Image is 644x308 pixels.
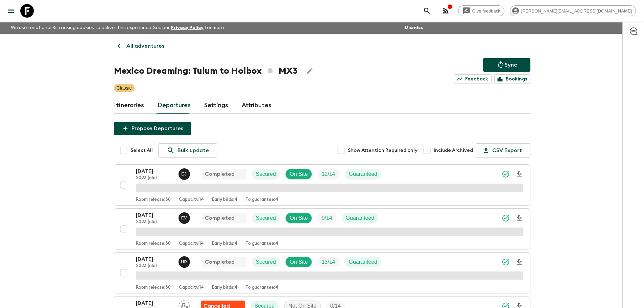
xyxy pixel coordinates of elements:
a: Feedback [454,74,492,84]
p: 2023 (old) [136,175,173,181]
button: [DATE]2023 (old)Ulises PinedaCompletedSecuredOn SiteTrip FillGuaranteedRoom release:30Capacity:14... [114,252,530,293]
button: menu [4,4,18,18]
p: [DATE] [136,255,173,263]
p: [DATE] [136,211,173,219]
a: Attributes [242,97,271,114]
span: Show Attention Required only [348,147,418,154]
p: To guarantee: 4 [245,197,278,203]
button: Sync adventure departures to the booking engine [483,58,530,72]
span: Give feedback [469,8,504,14]
div: Trip Fill [317,257,339,267]
div: Trip Fill [317,169,339,180]
button: Edit Adventure Title [303,64,316,78]
span: Assign pack leader [178,302,190,308]
div: On Site [285,213,312,223]
p: Completed [205,258,235,266]
div: Secured [252,213,280,223]
svg: Download Onboarding [515,214,523,222]
p: Capacity: 14 [179,197,204,203]
p: Capacity: 14 [179,241,204,246]
a: All adventures [114,39,168,53]
p: Sync [505,61,517,69]
p: Capacity: 14 [179,285,204,290]
button: Dismiss [403,23,425,32]
svg: Synced Successfully [502,214,510,222]
p: Room release: 30 [136,241,171,246]
p: 12 / 14 [321,170,335,178]
p: Secured [256,170,276,178]
span: Ulises Pineda [178,258,191,264]
p: [DATE] [136,299,173,307]
span: Include Archived [434,147,473,154]
div: Trip Fill [317,213,336,223]
p: Completed [205,214,235,222]
span: Erhard Vande Wyngaert Buschbeck [178,214,191,220]
button: Propose Departures [114,122,191,135]
p: [DATE] [136,167,173,175]
div: On Site [285,169,312,180]
p: Room release: 30 [136,285,171,290]
span: Select All [130,147,153,154]
span: Erhard Jr Vande Wyngaert de la Torre [178,170,191,176]
a: Give feedback [458,5,504,16]
p: Completed [205,170,235,178]
svg: Download Onboarding [515,170,523,179]
a: Itineraries [114,97,144,114]
p: Early birds: 4 [212,197,237,203]
div: On Site [285,257,312,267]
p: We use functional & tracking cookies to deliver this experience. See our for more. [8,22,228,34]
p: Guaranteed [349,258,378,266]
a: Settings [204,97,228,114]
p: 9 / 14 [321,214,332,222]
p: 2023 (old) [136,263,173,269]
button: [DATE]2023 (old)Erhard Vande Wyngaert BuschbeckCompletedSecuredOn SiteTrip FillGuaranteedRoom rel... [114,208,530,250]
span: [PERSON_NAME][EMAIL_ADDRESS][DOMAIN_NAME] [518,8,636,14]
div: Secured [252,257,280,267]
p: To guarantee: 4 [245,285,278,290]
p: Guaranteed [346,214,375,222]
p: On Site [290,170,308,178]
p: Secured [256,258,276,266]
svg: Synced Successfully [502,170,510,178]
a: Bookings [494,74,530,84]
p: On Site [290,258,308,266]
a: Privacy Policy [171,25,204,30]
a: Departures [158,97,191,114]
p: Room release: 30 [136,197,171,203]
p: Bulk update [177,146,209,155]
div: [PERSON_NAME][EMAIL_ADDRESS][DOMAIN_NAME] [510,5,636,16]
p: Secured [256,214,276,222]
button: search adventures [420,4,434,18]
p: On Site [290,214,308,222]
p: Classic [117,85,132,91]
button: CSV Export [476,143,530,158]
p: Early birds: 4 [212,241,237,246]
a: Bulk update [158,143,217,158]
p: Early birds: 4 [212,285,237,290]
h1: Mexico Dreaming: Tulum to Holbox MX3 [114,64,297,78]
svg: Download Onboarding [515,258,523,266]
p: 2023 (old) [136,219,173,225]
p: 13 / 14 [321,258,335,266]
p: All adventures [126,42,164,50]
svg: Synced Successfully [502,258,510,266]
p: Guaranteed [349,170,378,178]
button: [DATE]2023 (old)Erhard Jr Vande Wyngaert de la TorreCompletedSecuredOn SiteTrip FillGuaranteedRoo... [114,164,530,206]
div: Secured [252,169,280,180]
p: To guarantee: 4 [245,241,278,246]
